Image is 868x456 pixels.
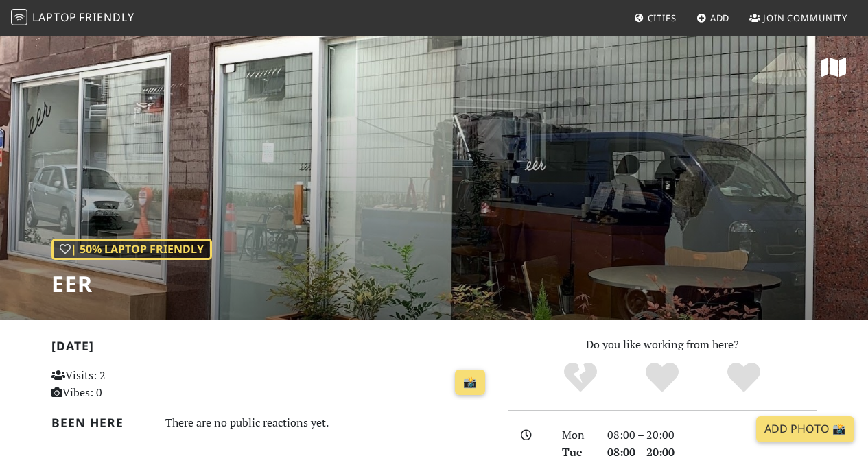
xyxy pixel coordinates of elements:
[599,427,825,444] div: 08:00 – 20:00
[691,5,736,30] a: Add
[763,12,847,24] span: Join Community
[51,367,187,402] p: Visits: 2 Vibes: 0
[165,413,491,433] div: There are no public reactions yet.
[744,5,853,30] a: Join Community
[51,416,149,430] h2: Been here
[540,361,622,395] div: No
[629,5,682,30] a: Cities
[756,416,854,442] a: Add Photo 📸
[648,12,677,24] span: Cities
[11,9,27,25] img: LaptopFriendly
[554,427,599,444] div: Mon
[51,239,212,261] div: | 50% Laptop Friendly
[32,10,77,25] span: Laptop
[455,370,485,396] a: 📸
[703,361,784,395] div: Definitely!
[508,336,817,354] p: Do you like working from here?
[51,271,212,297] h1: eer
[710,12,730,24] span: Add
[11,6,134,30] a: LaptopFriendly LaptopFriendly
[622,361,703,395] div: Yes
[51,339,491,359] h2: [DATE]
[79,10,134,25] span: Friendly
